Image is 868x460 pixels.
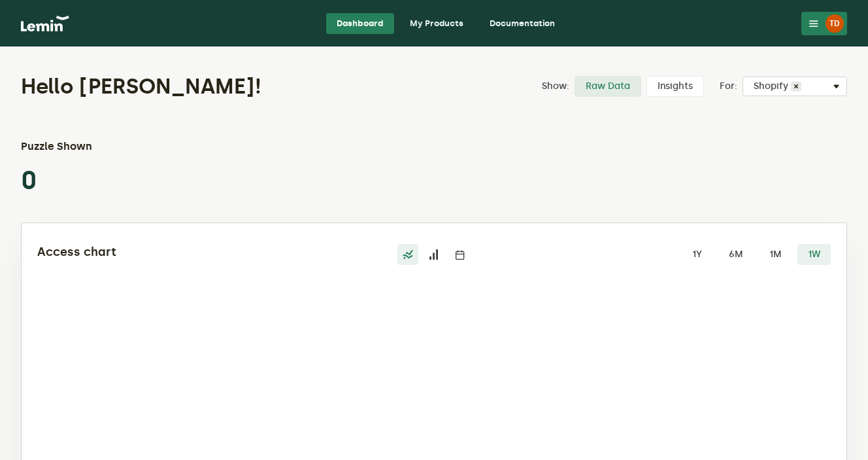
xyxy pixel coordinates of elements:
[575,76,641,97] label: Raw Data
[801,12,847,35] button: TD
[21,139,134,154] h3: Puzzle Shown
[797,244,831,265] label: 1W
[720,81,737,92] label: For:
[542,81,569,92] label: Show:
[326,13,394,34] a: Dashboard
[21,73,451,99] h1: Hello [PERSON_NAME]!
[21,165,134,196] p: 0
[21,16,69,31] img: logo
[479,13,565,34] a: Documentation
[682,244,713,265] label: 1Y
[37,244,302,260] h2: Access chart
[646,76,704,97] label: Insights
[826,14,844,33] div: TD
[759,244,792,265] label: 1M
[754,81,791,92] span: Shopify
[718,244,754,265] label: 6M
[399,13,474,34] a: My Products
